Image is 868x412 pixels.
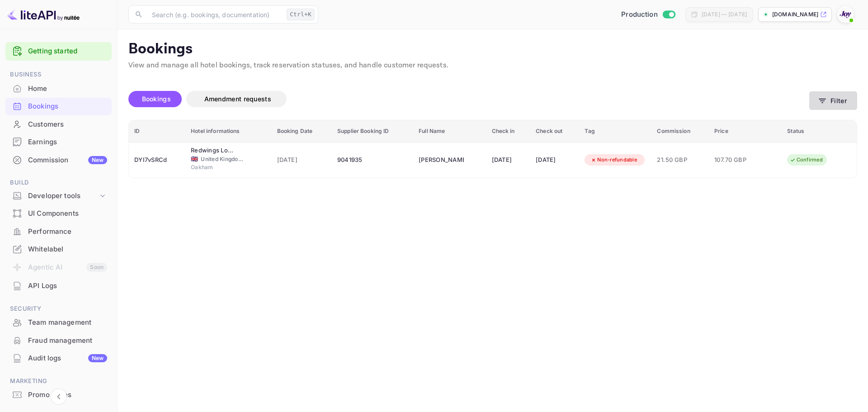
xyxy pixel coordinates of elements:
div: Whitelabel [5,241,112,258]
th: ID [129,120,185,142]
a: Promo codes [5,386,112,403]
div: Bookings [5,98,112,115]
div: [DATE] [492,153,525,167]
div: Customers [5,116,112,133]
th: Tag [579,120,651,142]
div: CommissionNew [5,152,112,169]
div: Getting started [5,42,112,61]
div: New [88,354,107,362]
div: Developer tools [5,188,112,204]
div: UI Components [5,205,112,223]
div: Karolina Kalinowska [419,153,464,167]
th: Price [709,120,782,142]
span: Amendment requests [204,95,271,103]
span: Business [5,70,112,80]
div: Home [28,84,107,94]
div: DYI7vSRCd [134,153,180,167]
div: Bookings [28,101,107,112]
a: Audit logsNew [5,350,112,366]
div: Redwings Lodge Uppingham [191,146,236,155]
th: Hotel informations [185,120,271,142]
input: Search (e.g. bookings, documentation) [146,5,283,24]
div: Performance [5,223,112,241]
div: Whitelabel [28,244,107,255]
div: API Logs [5,277,112,295]
img: LiteAPI logo [7,7,80,22]
div: Switch to Sandbox mode [618,9,679,20]
div: Fraud management [5,332,112,350]
a: Home [5,80,112,97]
th: Status [782,120,857,142]
div: Non-refundable [585,154,643,166]
a: Getting started [28,46,107,57]
div: New [88,156,107,164]
span: 107.70 GBP [714,155,759,165]
span: Marketing [5,376,112,386]
button: Collapse navigation [51,388,67,405]
th: Supplier Booking ID [332,120,413,142]
p: View and manage all hotel bookings, track reservation statuses, and handle customer requests. [128,60,857,71]
div: Earnings [28,137,107,147]
div: Audit logsNew [5,350,112,367]
span: Bookings [142,95,171,103]
div: account-settings tabs [128,91,809,107]
th: Commission [651,120,709,142]
div: [DATE] — [DATE] [702,10,747,19]
div: Performance [28,227,107,237]
div: API Logs [28,281,107,291]
span: Security [5,304,112,314]
div: Commission [28,155,107,166]
div: Confirmed [784,154,829,166]
a: Fraud management [5,332,112,349]
a: Whitelabel [5,241,112,257]
a: Performance [5,223,112,240]
span: United Kingdom of Great Britain and Northern Ireland [191,156,198,162]
a: Bookings [5,98,112,114]
button: Filter [809,91,857,110]
th: Full Name [413,120,486,142]
img: With Joy [838,7,853,22]
a: API Logs [5,277,112,294]
div: Team management [28,317,107,328]
span: Oakham [191,163,236,171]
div: Audit logs [28,353,107,364]
div: Home [5,80,112,98]
div: Team management [5,314,112,331]
span: 21.50 GBP [657,155,703,165]
a: CommissionNew [5,152,112,168]
th: Check in [486,120,531,142]
div: UI Components [28,208,107,219]
div: Customers [28,119,107,130]
span: Build [5,178,112,188]
div: Developer tools [28,191,98,201]
div: Promo codes [28,390,107,400]
span: Production [621,9,658,20]
th: Booking Date [272,120,332,142]
a: Customers [5,116,112,133]
th: Check out [530,120,579,142]
p: [DOMAIN_NAME] [772,10,818,19]
a: Earnings [5,133,112,150]
p: Bookings [128,40,857,58]
div: 9041935 [337,153,408,167]
div: Ctrl+K [287,9,315,20]
div: Fraud management [28,336,107,346]
div: Earnings [5,133,112,151]
a: UI Components [5,205,112,222]
table: booking table [129,120,857,178]
div: [DATE] [536,153,574,167]
span: United Kingdom of [GEOGRAPHIC_DATA] and [GEOGRAPHIC_DATA] [201,155,246,163]
span: [DATE] [277,155,326,165]
a: Team management [5,314,112,331]
div: Promo codes [5,386,112,404]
